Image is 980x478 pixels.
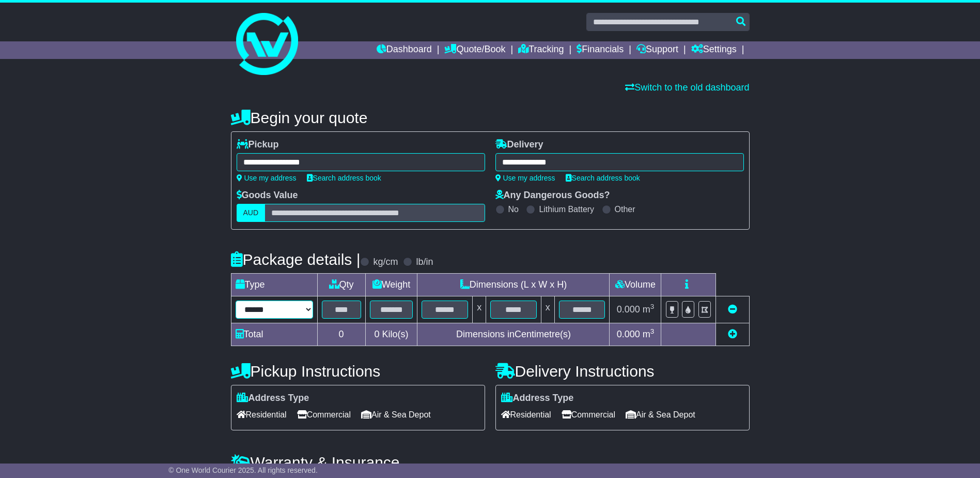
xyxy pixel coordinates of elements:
[495,190,610,201] label: Any Dangerous Goods?
[231,363,485,380] h4: Pickup Instructions
[365,323,417,346] td: Kilo(s)
[650,327,655,335] sup: 3
[610,274,661,296] td: Volume
[237,407,287,423] span: Residential
[518,41,564,59] a: Tracking
[361,407,431,423] span: Air & Sea Depot
[168,466,318,474] span: © One World Courier 2025. All rights reserved.
[539,204,594,214] label: Lithium Battery
[566,174,640,182] a: Search address book
[495,174,555,182] a: Use my address
[237,204,266,222] label: AUD
[417,323,610,346] td: Dimensions in Centimetre(s)
[562,407,615,423] span: Commercial
[643,304,655,315] span: m
[626,407,695,423] span: Air & Sea Depot
[728,304,737,315] a: Remove this item
[636,41,678,59] a: Support
[508,204,519,214] label: No
[374,329,379,339] span: 0
[231,109,750,126] h4: Begin your quote
[237,393,309,404] label: Address Type
[317,323,365,346] td: 0
[317,274,365,296] td: Qty
[231,323,317,346] td: Total
[728,329,737,339] a: Add new item
[231,274,317,296] td: Type
[377,41,432,59] a: Dashboard
[473,296,486,323] td: x
[501,407,551,423] span: Residential
[416,257,433,268] label: lb/in
[495,363,750,380] h4: Delivery Instructions
[617,329,640,339] span: 0.000
[307,174,381,182] a: Search address book
[417,274,610,296] td: Dimensions (L x W x H)
[577,41,624,59] a: Financials
[297,407,351,423] span: Commercial
[237,190,298,201] label: Goods Value
[444,41,505,59] a: Quote/Book
[231,251,361,268] h4: Package details |
[231,454,750,471] h4: Warranty & Insurance
[625,82,749,93] a: Switch to the old dashboard
[495,139,543,151] label: Delivery
[237,139,279,151] label: Pickup
[615,204,635,214] label: Other
[617,304,640,315] span: 0.000
[541,296,554,323] td: x
[643,329,655,339] span: m
[373,257,398,268] label: kg/cm
[691,41,737,59] a: Settings
[501,393,574,404] label: Address Type
[237,174,297,182] a: Use my address
[650,303,655,310] sup: 3
[365,274,417,296] td: Weight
